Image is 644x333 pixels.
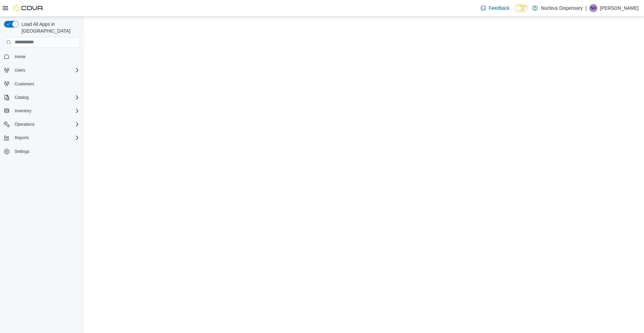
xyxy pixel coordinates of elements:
[15,54,25,59] span: Home
[12,120,37,128] button: Operations
[12,66,80,74] span: Users
[15,149,29,154] span: Settings
[585,4,587,12] p: |
[515,5,529,12] input: Dark Mode
[12,134,32,142] button: Reports
[15,108,31,114] span: Inventory
[541,4,583,12] p: Nucleus Dispensary
[600,4,639,12] p: [PERSON_NAME]
[478,1,512,15] a: Feedback
[12,53,28,61] a: Home
[15,68,25,73] span: Users
[15,135,29,140] span: Reports
[15,81,34,87] span: Customers
[12,148,32,156] a: Settings
[12,93,31,101] button: Catalog
[12,134,80,142] span: Reports
[12,80,37,88] a: Customers
[12,66,28,74] button: Users
[489,5,509,11] span: Feedback
[12,120,80,128] span: Operations
[12,107,34,115] button: Inventory
[19,21,80,34] span: Load All Apps in [GEOGRAPHIC_DATA]
[12,147,80,156] span: Settings
[1,93,83,102] button: Catalog
[591,4,596,12] span: NA
[1,106,83,116] button: Inventory
[15,122,35,127] span: Operations
[12,52,80,61] span: Home
[589,4,597,12] div: Neil Ashmeade
[1,133,83,142] button: Reports
[12,107,80,115] span: Inventory
[12,93,80,101] span: Catalog
[13,5,44,11] img: Cova
[12,80,80,88] span: Customers
[1,147,83,156] button: Settings
[1,66,83,75] button: Users
[1,120,83,129] button: Operations
[1,79,83,89] button: Customers
[15,95,29,100] span: Catalog
[1,52,83,61] button: Home
[4,49,80,174] nav: Complex example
